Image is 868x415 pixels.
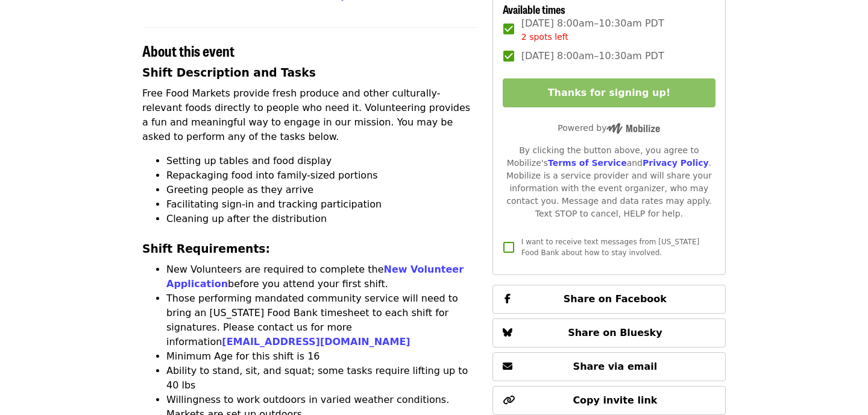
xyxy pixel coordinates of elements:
[573,394,657,406] span: Copy invite link
[166,197,478,212] li: Facilitating sign-in and tracking participation
[521,238,699,257] span: I want to receive text messages from [US_STATE] Food Bank about how to stay involved.
[521,32,568,42] span: 2 spots left
[492,285,726,314] button: Share on Facebook
[643,158,709,168] a: Privacy Policy
[222,336,410,347] a: [EMAIL_ADDRESS][DOMAIN_NAME]
[548,158,627,168] a: Terms of Service
[166,349,478,364] li: Minimum Age for this shift is 16
[166,364,478,393] li: Ability to stand, sit, and squat; some tasks require lifting up to 40 lbs
[606,123,660,134] img: Powered by Mobilize
[166,212,478,226] li: Cleaning up after the distribution
[166,262,478,291] li: New Volunteers are required to complete the before you attend your first shift.
[142,40,234,61] span: About this event
[521,16,664,43] span: [DATE] 8:00am–10:30am PDT
[492,318,726,347] button: Share on Bluesky
[503,144,715,220] div: By clicking the button above, you agree to Mobilize's and . Mobilize is a service provider and wi...
[166,154,478,168] li: Setting up tables and food display
[142,65,478,81] h3: Shift Description and Tasks
[142,241,478,258] h3: Shift Requirements:
[166,183,478,197] li: Greeting people as they arrive
[492,352,726,381] button: Share via email
[573,361,658,372] span: Share via email
[503,78,715,107] button: Thanks for signing up!
[166,291,478,349] li: Those performing mandated community service will need to bring an [US_STATE] Food Bank timesheet ...
[558,123,660,133] span: Powered by
[564,293,667,305] span: Share on Facebook
[568,327,662,338] span: Share on Bluesky
[521,49,664,63] span: [DATE] 8:00am–10:30am PDT
[492,386,726,415] button: Copy invite link
[142,86,478,144] p: Free Food Markets provide fresh produce and other culturally-relevant foods directly to people wh...
[166,168,478,183] li: Repackaging food into family-sized portions
[503,1,565,17] span: Available times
